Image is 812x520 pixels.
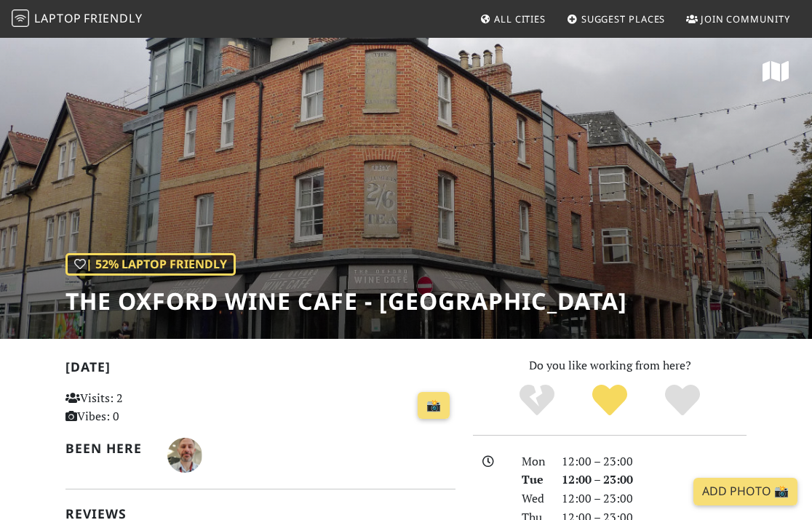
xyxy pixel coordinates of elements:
div: Wed [513,489,554,508]
div: 12:00 – 23:00 [553,452,755,471]
span: Join Community [701,12,790,25]
p: Visits: 2 Vibes: 0 [65,389,184,426]
div: 12:00 – 23:00 [553,489,755,508]
div: Definitely! [646,383,719,419]
span: Friendly [84,10,142,26]
div: | 52% Laptop Friendly [65,253,236,276]
h2: Been here [65,441,150,456]
img: 1536-nicholas.jpg [167,438,202,473]
div: Tue [513,471,554,489]
a: Suggest Places [561,6,672,32]
div: 12:00 – 23:00 [553,471,755,489]
div: Mon [513,452,554,471]
span: Suggest Places [581,12,666,25]
p: Do you like working from here? [473,356,747,375]
a: All Cities [474,6,552,32]
div: No [501,383,573,419]
span: Laptop [34,10,81,26]
h2: [DATE] [65,359,455,380]
a: LaptopFriendly LaptopFriendly [12,7,143,32]
img: LaptopFriendly [12,9,29,27]
h1: The Oxford Wine Cafe - [GEOGRAPHIC_DATA] [65,287,627,315]
a: 📸 [418,392,450,420]
span: All Cities [494,12,546,25]
div: Yes [573,383,646,419]
span: Nicholas Wright [167,446,202,462]
a: Join Community [680,6,796,32]
a: Add Photo 📸 [693,478,797,505]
